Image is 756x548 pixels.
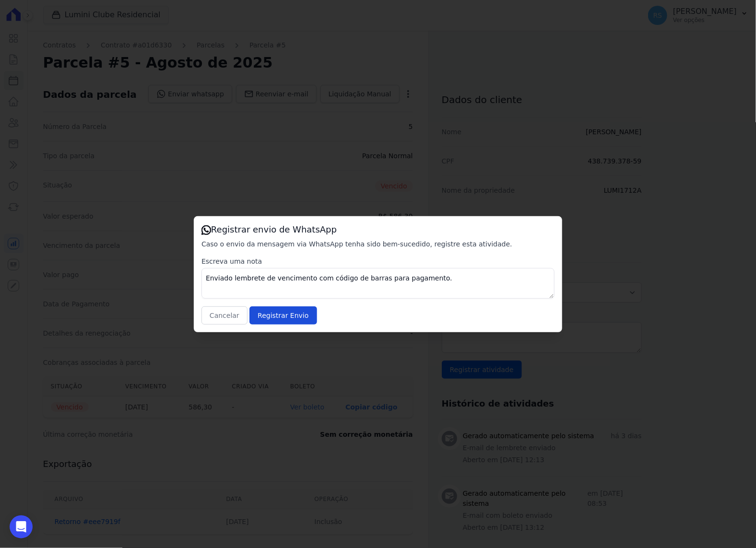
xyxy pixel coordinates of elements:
[249,306,317,325] input: Registrar Envio
[201,224,555,235] h3: Registrar envio de WhatsApp
[10,515,33,538] div: Open Intercom Messenger
[201,257,555,266] label: Escreva uma nota
[201,268,555,299] textarea: Enviado lembrete de vencimento com código de barras para pagamento.
[201,306,248,325] button: Cancelar
[201,239,555,249] p: Caso o envio da mensagem via WhatsApp tenha sido bem-sucedido, registre esta atividade.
